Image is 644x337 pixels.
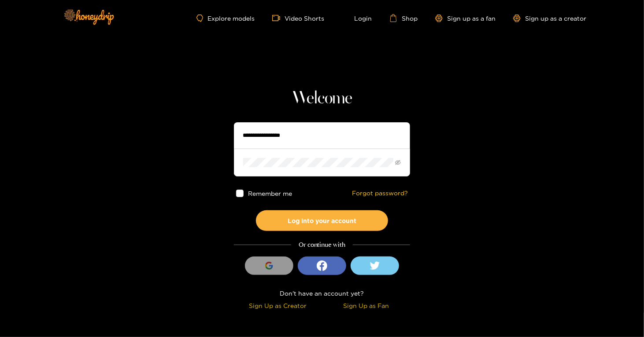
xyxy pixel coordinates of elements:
[248,190,292,197] span: Remember me
[389,14,418,22] a: Shop
[395,160,401,165] span: eye-invisible
[272,14,324,22] a: Video Shorts
[236,300,320,311] div: Sign Up as Creator
[342,14,372,22] a: Login
[234,288,410,298] div: Don't have an account yet?
[352,190,408,197] a: Forgot password?
[196,15,255,22] a: Explore models
[272,14,285,22] span: video-camera
[256,210,388,231] button: Log into your account
[513,15,586,22] a: Sign up as a creator
[435,15,496,22] a: Sign up as a fan
[234,240,410,250] div: Or continue with
[234,88,410,109] h1: Welcome
[324,300,408,311] div: Sign Up as Fan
